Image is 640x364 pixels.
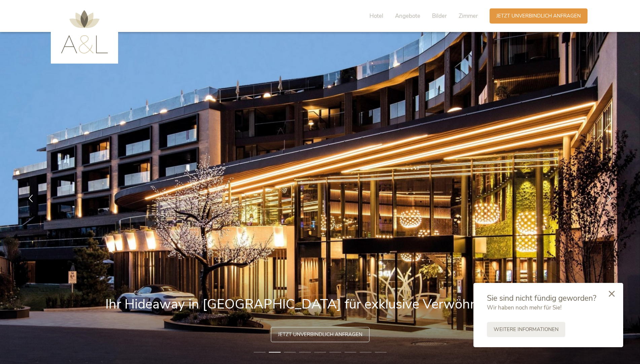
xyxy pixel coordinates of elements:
[432,12,447,20] span: Bilder
[496,12,581,20] span: Jetzt unverbindlich anfragen
[487,322,565,337] a: Weitere Informationen
[459,12,478,20] span: Zimmer
[369,12,383,20] span: Hotel
[395,12,420,20] span: Angebote
[487,293,596,303] span: Sie sind nicht fündig geworden?
[487,304,562,312] span: Wir haben noch mehr für Sie!
[278,331,362,338] span: Jetzt unverbindlich anfragen
[494,326,559,333] span: Weitere Informationen
[61,10,108,53] img: AMONTI & LUNARIS Wellnessresort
